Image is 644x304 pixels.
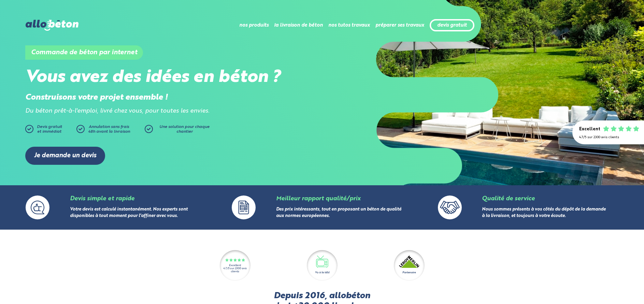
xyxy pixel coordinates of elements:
li: préparer ses travaux [375,17,424,33]
i: Du béton prêt-à-l'emploi, livré chez vous, pour toutes les envies. [25,108,210,114]
a: Devis gratuitet immédiat [25,125,73,136]
span: Devis gratuit et immédiat [37,125,62,134]
div: Excellent [229,264,241,267]
img: allobéton [26,20,78,31]
a: devis gratuit [437,23,467,28]
h2: Vous avez des idées en béton ? [25,68,322,88]
div: Vu à la télé [315,271,329,275]
div: 4.7/5 sur 2300 avis clients [220,267,251,273]
h1: Commande de béton par internet [25,45,143,60]
div: 4.7/5 sur 2300 avis clients [579,135,637,139]
a: Nous sommes présents à vos côtés du dépôt de la demande à la livraison, et toujours à votre écoute. [482,207,606,218]
strong: Construisons votre projet ensemble ! [25,93,168,102]
a: Des prix intéressants, tout en proposant un béton de qualité aux normes européennes. [276,207,401,218]
div: Excellent [579,127,600,132]
a: Une solution pour chaque chantier [145,125,213,136]
a: Je demande un devis [25,147,105,165]
li: nos produits [239,17,269,33]
li: nos tutos travaux [328,17,370,33]
li: la livraison de béton [274,17,323,33]
a: Qualité de service [482,196,535,202]
span: Annulation sans frais 48h avant la livraison [88,125,130,134]
a: Meilleur rapport qualité/prix [276,196,360,202]
a: Devis simple et rapide [70,196,134,202]
a: Votre devis est calculé instantanément. Nos experts sont disponibles à tout moment pour l'affiner... [70,207,188,218]
span: Une solution pour chaque chantier [159,125,210,134]
div: Partenaire [402,271,416,275]
a: Annulation sans frais48h avant la livraison [76,125,145,136]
